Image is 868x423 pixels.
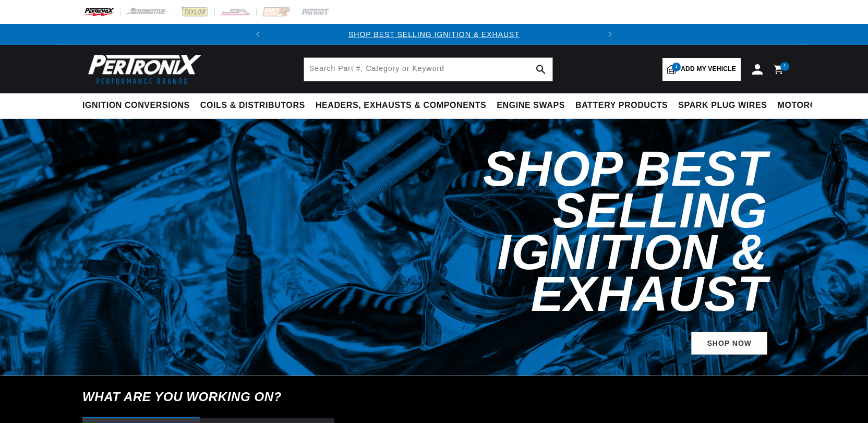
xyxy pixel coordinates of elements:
[691,332,767,355] a: SHOP NOW
[82,93,195,118] summary: Ignition Conversions
[310,93,491,118] summary: Headers, Exhausts & Components
[316,100,486,111] span: Headers, Exhausts & Components
[56,24,812,45] slideshow-component: Translation missing: en.sections.announcements.announcement_bar
[773,93,845,118] summary: Motorcycle
[56,376,812,418] h6: What are you working on?
[268,29,600,40] div: Announcement
[195,93,310,118] summary: Coils & Distributors
[662,58,741,81] a: 1Add my vehicle
[268,29,600,40] div: 1 of 2
[200,100,305,111] span: Coils & Distributors
[783,62,787,71] span: 1
[575,100,668,111] span: Battery Products
[678,100,767,111] span: Spark Plug Wires
[672,63,681,71] span: 1
[778,100,840,111] span: Motorcycle
[497,100,565,111] span: Engine Swaps
[304,58,552,81] input: Search Part #, Category or Keyword
[82,100,190,111] span: Ignition Conversions
[247,24,268,45] button: Translation missing: en.sections.announcements.previous_announcement
[600,24,621,45] button: Translation missing: en.sections.announcements.next_announcement
[681,64,736,74] span: Add my vehicle
[529,58,552,81] button: search button
[491,93,570,118] summary: Engine Swaps
[321,148,767,315] h2: Shop Best Selling Ignition & Exhaust
[348,30,520,39] a: SHOP BEST SELLING IGNITION & EXHAUST
[82,51,202,87] img: Pertronix
[673,93,772,118] summary: Spark Plug Wires
[570,93,673,118] summary: Battery Products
